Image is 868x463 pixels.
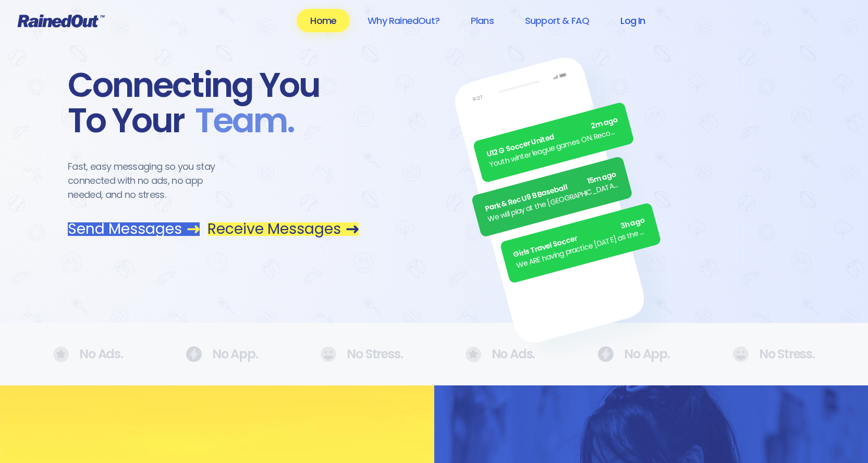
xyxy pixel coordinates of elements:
a: Why RainedOut? [354,9,453,32]
div: No Stress. [320,346,402,362]
div: No Ads. [466,346,535,362]
a: Support & FAQ [511,9,603,32]
img: No Ads. [732,346,749,362]
span: 15m ago [586,169,617,187]
div: Girls Travel Soccer [512,215,646,261]
span: 3h ago [619,215,646,232]
img: No Ads. [597,346,614,362]
a: Log In [607,9,658,32]
div: Youth winter league games ON. Recommend running shoes/sneakers for players as option for footwear. [488,125,622,171]
div: We ARE having practice [DATE] as the sun is finally out. [515,226,649,271]
img: No Ads. [53,346,69,362]
img: No Ads. [466,346,481,362]
span: Team . [185,103,294,139]
a: Plans [457,9,507,32]
a: Receive Messages [207,222,359,236]
div: No Ads. [53,346,123,362]
div: Connecting You To Your [68,68,359,139]
div: U12 G Soccer United [485,115,619,160]
img: No Ads. [186,346,202,362]
span: 2m ago [590,115,619,132]
div: No Stress. [732,346,815,362]
a: Send Messages [68,222,200,236]
div: No App. [186,346,258,362]
img: No Ads. [320,346,336,362]
div: We will play at the [GEOGRAPHIC_DATA]. Wear white, be at the field by 5pm. [486,179,620,225]
div: Fast, easy messaging so you stay connected with no ads, no app needed, and no stress. [68,159,235,202]
div: Park & Rec U9 B Baseball [484,169,618,215]
div: No App. [597,346,670,362]
a: Home [297,9,350,32]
